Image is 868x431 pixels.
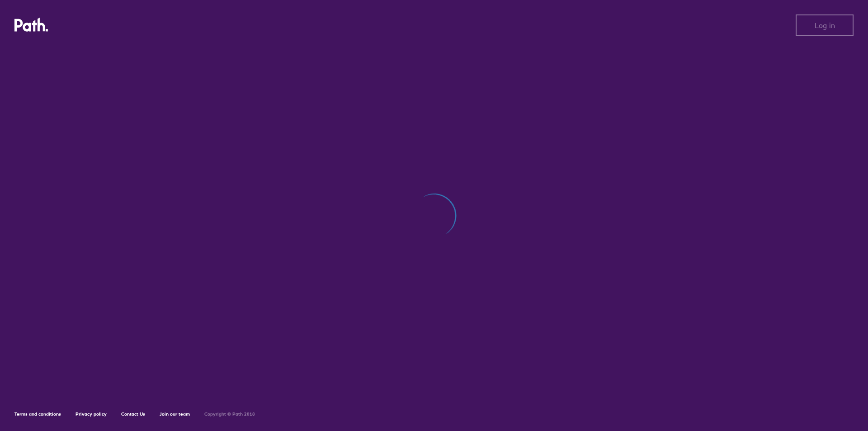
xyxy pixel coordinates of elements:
[160,411,190,417] a: Join our team
[204,412,255,417] h6: Copyright © Path 2018
[75,411,107,417] a: Privacy policy
[14,411,61,417] a: Terms and conditions
[121,411,145,417] a: Contact Us
[796,14,854,36] button: Log in
[815,21,835,29] span: Log in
